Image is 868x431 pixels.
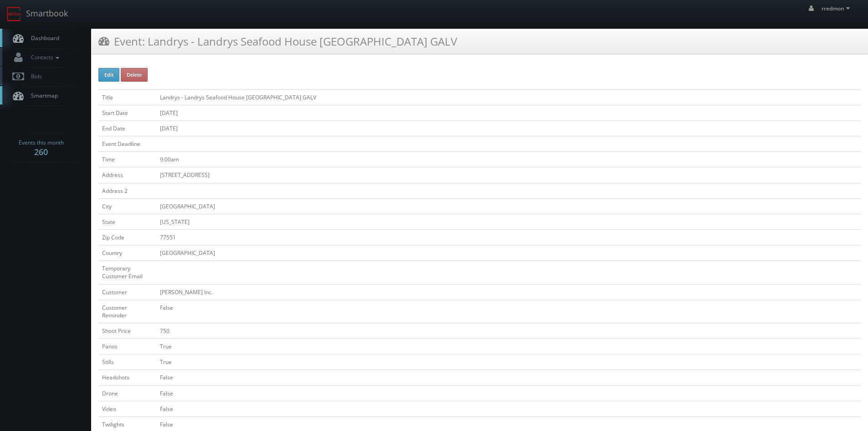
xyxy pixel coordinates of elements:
td: Event Deadline [98,136,156,152]
td: Title [98,89,156,105]
strong: 260 [34,146,48,157]
td: 9:00am [156,152,861,167]
td: Address [98,167,156,183]
td: Landrys - Landrys Seafood House [GEOGRAPHIC_DATA] GALV [156,89,861,105]
td: False [156,385,861,401]
td: [PERSON_NAME] Inc. [156,284,861,300]
td: City [98,198,156,214]
td: Address 2 [98,183,156,198]
td: Temporary Customer Email [98,261,156,284]
span: rredmon [822,5,853,12]
td: Customer Reminder [98,300,156,323]
td: [STREET_ADDRESS] [156,167,861,183]
td: Drone [98,385,156,401]
td: [GEOGRAPHIC_DATA] [156,245,861,261]
td: [US_STATE] [156,214,861,229]
td: True [156,354,861,370]
td: Country [98,245,156,261]
td: 750 [156,323,861,338]
td: 77551 [156,229,861,245]
span: Smartmap [26,92,58,99]
td: [DATE] [156,120,861,136]
td: State [98,214,156,229]
td: Customer [98,284,156,300]
td: Zip Code [98,229,156,245]
td: Panos [98,339,156,354]
td: Time [98,152,156,167]
button: Edit [98,68,119,82]
button: Delete [121,68,148,82]
td: End Date [98,120,156,136]
td: Stills [98,354,156,370]
img: smartbook-logo.png [7,7,21,21]
td: False [156,300,861,323]
td: Start Date [98,105,156,120]
td: Headshots [98,370,156,385]
td: Shoot Price [98,323,156,338]
td: [GEOGRAPHIC_DATA] [156,198,861,214]
td: [DATE] [156,105,861,120]
span: Dashboard [26,34,59,42]
td: False [156,370,861,385]
span: Contacts [26,53,62,61]
h3: Event: Landrys - Landrys Seafood House [GEOGRAPHIC_DATA] GALV [98,33,457,49]
td: True [156,339,861,354]
span: Events this month [19,138,64,147]
span: Bids [26,73,42,80]
td: Video [98,401,156,416]
td: False [156,401,861,416]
